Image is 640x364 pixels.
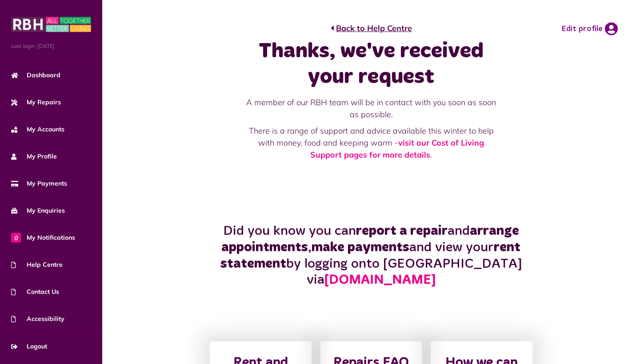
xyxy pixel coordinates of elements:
[331,22,412,34] a: Back to Help Centre
[11,314,64,324] span: Accessibility
[11,287,59,297] span: Contact Us
[356,224,448,237] strong: report a repair
[11,125,64,134] span: My Accounts
[11,260,63,269] span: Help Centre
[11,342,47,351] span: Logout
[11,233,75,242] span: My Notifications
[11,71,60,80] span: Dashboard
[561,22,618,36] a: Edit profile
[11,16,91,33] img: MyRBH
[312,241,409,254] strong: make payments
[246,125,497,161] p: There is a range of support and advice available this winter to help with money, food and keeping...
[11,42,91,50] span: Last login: [DATE]
[11,233,21,242] span: 0
[11,98,61,107] span: My Repairs
[11,206,65,215] span: My Enquiries
[246,96,497,120] p: A member of our RBH team will be in contact with you soon as soon as possible.
[205,223,537,288] h2: Did you know you can and , and view your by logging onto [GEOGRAPHIC_DATA] via
[324,273,436,287] a: [DOMAIN_NAME]
[11,179,67,188] span: My Payments
[246,39,497,90] h1: Thanks, we've received your request
[11,152,57,161] span: My Profile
